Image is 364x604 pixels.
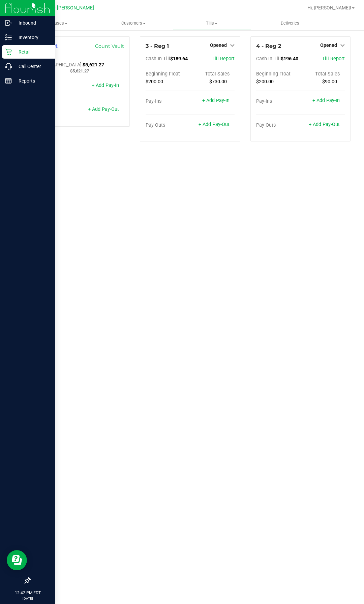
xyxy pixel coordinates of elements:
span: Tills [173,20,250,26]
a: + Add Pay-In [202,98,230,103]
a: Purchases [16,16,94,30]
div: Pay-Ins [35,83,80,89]
span: $189.64 [170,56,188,62]
span: Customers [95,20,172,26]
div: Total Sales [190,71,235,77]
iframe: Resource center [7,550,27,570]
span: $90.00 [322,79,337,85]
span: $5,621.27 [83,62,104,68]
div: Beginning Float [146,71,190,77]
a: Count Vault [95,43,124,49]
a: Deliveries [251,16,329,30]
div: Beginning Float [256,71,301,77]
span: Cash In [GEOGRAPHIC_DATA]: [35,56,83,68]
inline-svg: Retail [5,49,12,55]
span: 4 - Reg 2 [256,43,281,49]
p: 12:42 PM EDT [3,590,52,596]
a: Tills [173,16,251,30]
span: $5,621.27 [70,68,89,73]
a: Till Report [212,56,235,62]
inline-svg: Call Center [5,63,12,70]
div: Pay-Outs [256,122,301,128]
span: Cash In Till [146,56,170,62]
a: + Add Pay-Out [199,122,230,127]
p: Inbound [12,19,52,27]
span: Opened [320,42,337,48]
div: Pay-Ins [146,98,190,104]
inline-svg: Reports [5,77,12,84]
p: [DATE] [3,596,52,601]
inline-svg: Inbound [5,20,12,26]
a: + Add Pay-Out [309,122,340,127]
span: 3 - Reg 1 [146,43,169,49]
span: Cash In Till [256,56,281,62]
a: + Add Pay-In [92,83,119,88]
div: Total Sales [300,71,345,77]
a: Till Report [322,56,345,62]
div: Pay-Outs [35,107,80,113]
p: Inventory [12,33,52,41]
span: Deliveries [272,20,308,26]
span: $200.00 [146,79,163,85]
p: Reports [12,77,52,85]
a: + Add Pay-Out [88,106,119,112]
span: Hi, [PERSON_NAME]! [307,5,351,10]
span: $730.00 [209,79,227,85]
a: Customers [94,16,173,30]
div: Pay-Ins [256,98,301,104]
span: $200.00 [256,79,274,85]
span: Purchases [16,20,94,26]
p: Retail [12,48,52,56]
div: Pay-Outs [146,122,190,128]
span: GA1 - [PERSON_NAME] [44,5,94,11]
inline-svg: Inventory [5,34,12,41]
span: Opened [210,42,227,48]
span: $196.40 [281,56,298,62]
p: Call Center [12,62,52,70]
a: + Add Pay-In [312,98,340,103]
